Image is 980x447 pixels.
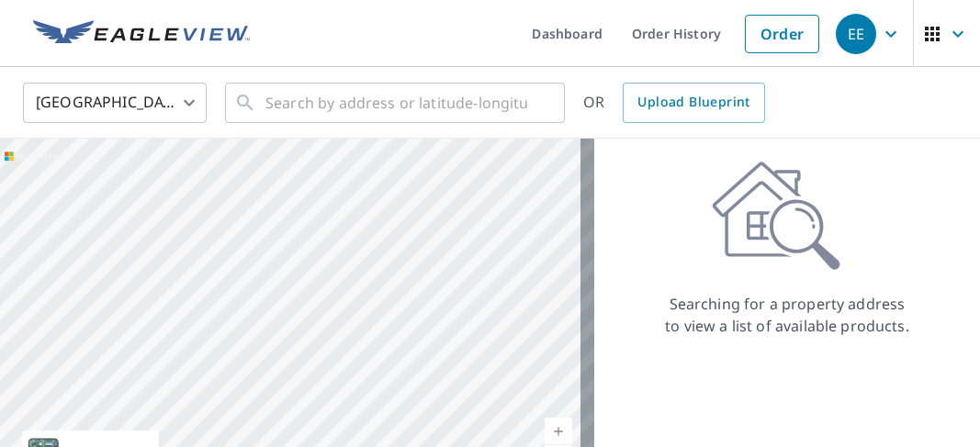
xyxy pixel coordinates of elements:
div: [GEOGRAPHIC_DATA] [23,77,207,129]
a: Order [745,15,819,53]
p: Searching for a property address to view a list of available products. [664,293,910,337]
div: EE [836,14,876,54]
a: Upload Blueprint [623,83,764,123]
div: OR [583,83,765,123]
input: Search by address or latitude-longitude [265,77,527,129]
span: Upload Blueprint [637,91,749,114]
img: EV Logo [33,20,250,48]
a: Current Level 5, Zoom In [545,418,572,445]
